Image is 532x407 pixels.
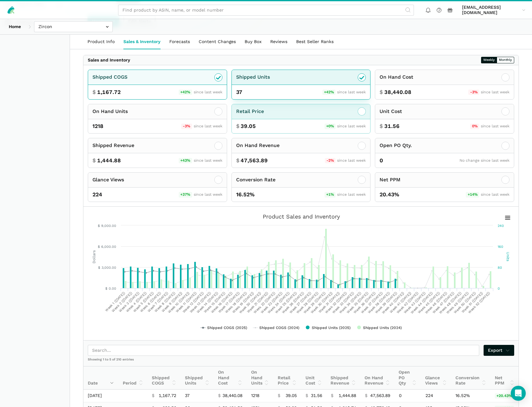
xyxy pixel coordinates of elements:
button: Conversion Rate 16.52% +1% since last week [231,172,371,202]
tspan: Week 44 ([DATE]) [410,291,434,315]
span: since last week [194,192,222,197]
th: Shipped Units: activate to sort column ascending [181,366,214,390]
tspan: 0.00 [109,287,116,291]
div: Sales and Inventory [88,57,130,63]
div: Shipped Revenue [92,142,134,150]
button: Shipped Revenue $ 1,444.88 +43% since last week [88,138,227,168]
tspan: Week 12 ([DATE]) [182,291,205,314]
text: 0 [498,287,500,291]
span: No change since last week [460,158,510,163]
tspan: Dollars [92,250,96,263]
span: $ [380,88,383,96]
span: 47,563.89 [241,157,268,164]
tspan: Week 30 ([DATE]) [310,291,334,315]
tspan: Week 29 ([DATE]) [303,291,326,315]
tspan: Week 24 ([DATE]) [267,291,291,315]
tspan: Week 43 ([DATE]) [403,291,426,315]
span: $ [218,393,221,399]
span: $ [152,393,154,399]
th: On Hand Revenue: activate to sort column ascending [360,366,394,390]
button: On Hand Revenue $ 47,563.89 -2% since last week [231,138,371,168]
span: since last week [481,90,510,94]
span: +0% [325,124,336,129]
th: On Hand Units: activate to sort column ascending [247,366,273,390]
tspan: Week 8 ([DATE]) [154,291,176,313]
span: 39.05 [286,393,297,399]
tspan: Week 36 ([DATE]) [353,291,376,315]
tspan: Week 9 ([DATE]) [161,291,183,313]
span: -2% [325,158,336,164]
div: Open PO Qty. [380,142,412,150]
tspan: Week 13 ([DATE]) [189,291,212,314]
tspan: Week 1 ([DATE]) [104,291,126,312]
span: 38,440.08 [222,393,242,399]
button: Net PPM 20.43% +14% since last week [375,172,514,202]
tspan: Week 42 ([DATE]) [396,291,420,315]
text: 80 [498,266,502,270]
a: Reviews [266,35,292,49]
span: 47,563.89 [370,393,390,399]
tspan: Week 11 ([DATE]) [175,291,197,313]
tspan: Week 6 ([DATE]) [139,291,162,313]
text: 160 [498,245,503,249]
span: 0 [380,157,383,164]
span: $ [331,393,333,399]
button: On Hand Cost $ 38,440.08 -3% since last week [375,70,514,100]
span: 31.56 [311,393,322,399]
tspan: Week 33 ([DATE]) [331,291,355,314]
button: Monthly [497,57,514,63]
span: 1,444.88 [339,393,356,399]
tspan: Shipped COGS (2025) [207,326,247,330]
a: Product Info [83,35,119,49]
tspan: Week 20 ([DATE]) [238,291,262,315]
span: since last week [194,90,222,94]
tspan: Week 26 ([DATE]) [281,291,305,315]
tspan: $ [105,287,107,291]
tspan: Week 19 ([DATE]) [231,291,255,314]
a: [EMAIL_ADDRESS][DOMAIN_NAME] [460,3,528,17]
tspan: Week 2 ([DATE]) [111,291,133,313]
div: Glance Views [92,176,124,184]
tspan: Week 48 ([DATE]) [438,291,462,315]
tspan: Shipped Units (2024) [363,326,402,330]
span: since last week [337,158,366,163]
tspan: Week 37 ([DATE]) [360,291,384,314]
th: Retail Price: activate to sort column ascending [273,366,301,390]
tspan: Week 50 ([DATE]) [453,291,477,315]
tspan: Shipped COGS (2024) [259,326,299,330]
td: 1218 [247,390,273,402]
span: 1218 [92,122,103,130]
div: On Hand Revenue [236,142,280,150]
span: $ [278,393,280,399]
span: 38,440.08 [384,88,411,96]
span: [EMAIL_ADDRESS][DOMAIN_NAME] [462,5,520,16]
tspan: Week 32 ([DATE]) [324,291,348,314]
tspan: Week 22 ([DATE]) [253,291,276,314]
span: 31.56 [384,122,400,130]
th: Net PPM: activate to sort column ascending [490,366,519,390]
th: Shipped Revenue: activate to sort column ascending [326,366,360,390]
a: Sales & Inventory [119,35,165,49]
span: 39.05 [241,122,256,130]
tspan: Week 51 ([DATE]) [461,291,484,314]
tspan: Week 7 ([DATE]) [147,291,169,313]
th: On Hand Cost: activate to sort column ascending [214,366,247,390]
span: $ [92,157,96,164]
tspan: Product Sales and Inventory [263,213,340,220]
span: +42% [179,90,192,95]
span: since last week [337,90,366,94]
a: Buy Box [240,35,266,49]
span: 37 [236,88,242,96]
span: since last week [337,192,366,197]
tspan: Week 47 ([DATE]) [432,291,455,314]
button: Glance Views 224 +37% since last week [88,172,227,202]
span: 1,167.72 [97,88,121,96]
tspan: Week 28 ([DATE]) [296,291,319,315]
div: Unit Cost [380,108,402,115]
tspan: Week 35 ([DATE]) [346,291,369,314]
span: +14% [466,192,479,198]
tspan: Week 45 ([DATE]) [417,291,441,315]
span: since last week [337,124,366,128]
span: +20.43% [495,393,514,399]
tspan: Week 34 ([DATE]) [338,291,362,315]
